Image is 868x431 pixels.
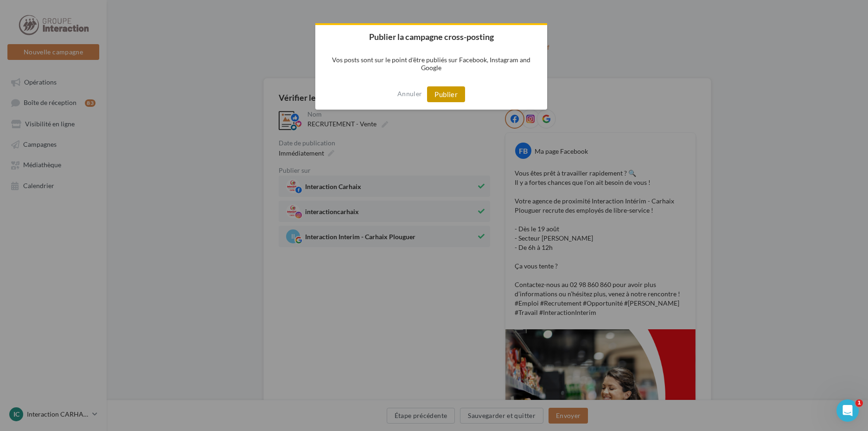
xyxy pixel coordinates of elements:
p: Vos posts sont sur le point d'être publiés sur Facebook, Instagram and Google [315,48,547,79]
span: 1 [855,399,863,407]
button: Publier [427,86,465,102]
button: Annuler [397,86,422,101]
h2: Publier la campagne cross-posting [315,25,547,48]
iframe: Intercom live chat [836,399,859,422]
